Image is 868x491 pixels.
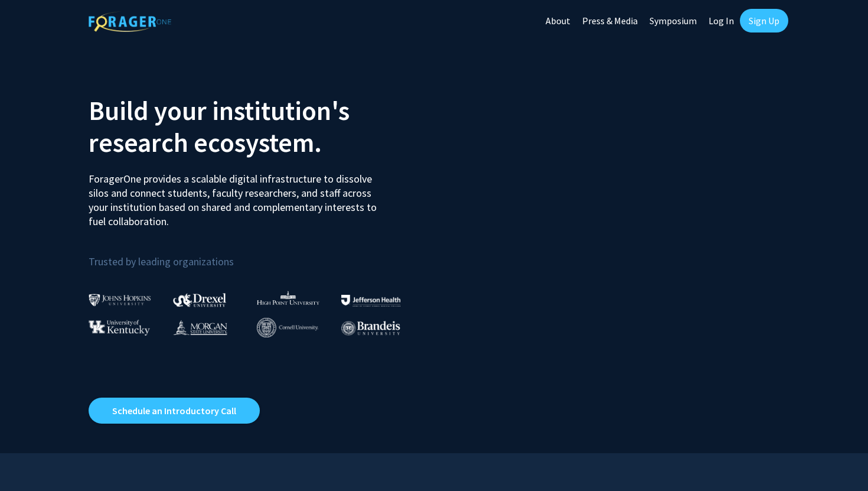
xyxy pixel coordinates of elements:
img: Johns Hopkins University [89,294,151,306]
img: Brandeis University [341,321,400,336]
img: Cornell University [257,318,318,337]
h2: Build your institution's research ecosystem. [89,95,425,158]
p: Trusted by leading organizations [89,238,425,271]
img: Thomas Jefferson University [341,295,400,306]
a: Opens in a new tab [89,398,260,424]
img: ForagerOne Logo [89,11,171,32]
img: University of Kentucky [89,320,150,336]
img: Morgan State University [173,320,227,335]
img: Drexel University [173,293,226,307]
img: High Point University [257,291,319,305]
a: Sign Up [740,9,788,32]
p: ForagerOne provides a scalable digital infrastructure to dissolve silos and connect students, fac... [89,163,385,229]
